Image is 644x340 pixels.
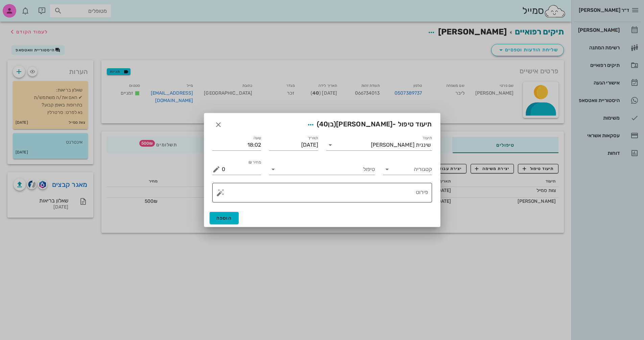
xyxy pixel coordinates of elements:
[317,120,336,128] span: (בן )
[336,120,392,128] span: [PERSON_NAME]
[371,142,431,148] div: שיננית [PERSON_NAME]
[319,120,328,128] span: 40
[212,165,220,173] button: מחיר ₪ appended action
[423,136,432,141] label: תיעוד
[307,136,318,141] label: תאריך
[305,119,432,131] span: תיעוד טיפול -
[248,160,261,165] label: מחיר ₪
[254,136,261,141] label: שעה
[210,212,239,224] button: הוספה
[326,140,432,150] div: תיעודשיננית [PERSON_NAME]
[216,215,232,221] span: הוספה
